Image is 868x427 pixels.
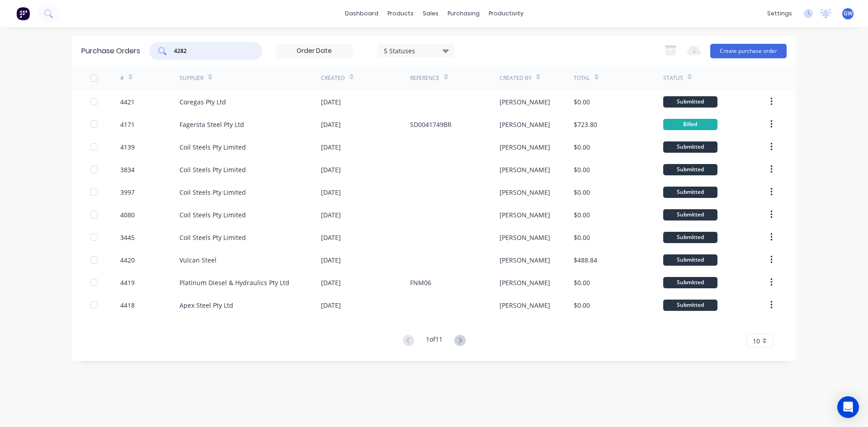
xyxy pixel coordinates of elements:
[81,46,140,56] div: Purchase Orders
[321,97,341,107] div: [DATE]
[410,278,431,287] div: FNM06
[500,233,550,242] div: [PERSON_NAME]
[410,120,452,129] div: SD0041749BR
[663,300,717,311] div: Submitted
[120,188,135,197] div: 3997
[663,187,717,198] div: Submitted
[120,142,135,152] div: 4139
[500,120,550,129] div: [PERSON_NAME]
[321,74,345,82] div: Created
[663,74,683,82] div: Status
[500,142,550,152] div: [PERSON_NAME]
[173,47,248,56] input: Search purchase orders...
[500,278,550,287] div: [PERSON_NAME]
[120,278,135,287] div: 4419
[426,334,443,347] div: 1 of 11
[179,165,246,174] div: Coil Steels Pty Limited
[384,46,448,55] div: 5 Statuses
[663,254,717,266] div: Submitted
[179,278,289,287] div: Platinum Diesel & Hydraulics Pty Ltd
[321,300,341,310] div: [DATE]
[321,233,341,242] div: [DATE]
[120,97,135,107] div: 4421
[663,209,717,221] div: Submitted
[663,119,717,130] div: Billed
[120,255,135,265] div: 4420
[763,7,797,20] div: settings
[179,142,246,152] div: Coil Steels Pty Limited
[710,44,787,58] button: Create purchase order
[120,300,135,310] div: 4418
[574,255,597,265] div: $488.84
[844,9,853,18] span: GW
[663,164,717,175] div: Submitted
[321,165,341,174] div: [DATE]
[500,97,550,107] div: [PERSON_NAME]
[574,120,597,129] div: $723.80
[663,232,717,243] div: Submitted
[663,277,717,288] div: Submitted
[418,7,443,20] div: sales
[574,74,590,82] div: Total
[321,188,341,197] div: [DATE]
[410,74,439,82] div: Reference
[500,300,550,310] div: [PERSON_NAME]
[753,336,760,346] span: 10
[120,210,135,220] div: 4080
[321,278,341,287] div: [DATE]
[837,396,859,418] div: Open Intercom Messenger
[321,120,341,129] div: [DATE]
[340,7,383,20] a: dashboard
[120,165,135,174] div: 3834
[574,278,590,287] div: $0.00
[574,142,590,152] div: $0.00
[179,74,203,82] div: Supplier
[179,300,233,310] div: Apex Steel Pty Ltd
[574,210,590,220] div: $0.00
[443,7,484,20] div: purchasing
[321,255,341,265] div: [DATE]
[179,233,246,242] div: Coil Steels Pty Limited
[500,74,532,82] div: Created By
[16,7,30,20] img: Factory
[500,210,550,220] div: [PERSON_NAME]
[120,233,135,242] div: 3445
[120,74,124,82] div: #
[120,120,135,129] div: 4171
[179,210,246,220] div: Coil Steels Pty Limited
[484,7,528,20] div: productivity
[321,210,341,220] div: [DATE]
[500,255,550,265] div: [PERSON_NAME]
[500,188,550,197] div: [PERSON_NAME]
[321,142,341,152] div: [DATE]
[574,97,590,107] div: $0.00
[500,165,550,174] div: [PERSON_NAME]
[179,120,244,129] div: Fagersta Steel Pty Ltd
[574,188,590,197] div: $0.00
[383,7,418,20] div: products
[276,44,352,58] input: Order Date
[574,300,590,310] div: $0.00
[574,233,590,242] div: $0.00
[179,97,226,107] div: Coregas Pty Ltd
[663,141,717,153] div: Submitted
[574,165,590,174] div: $0.00
[179,255,217,265] div: Vulcan Steel
[179,188,246,197] div: Coil Steels Pty Limited
[663,96,717,108] div: Submitted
